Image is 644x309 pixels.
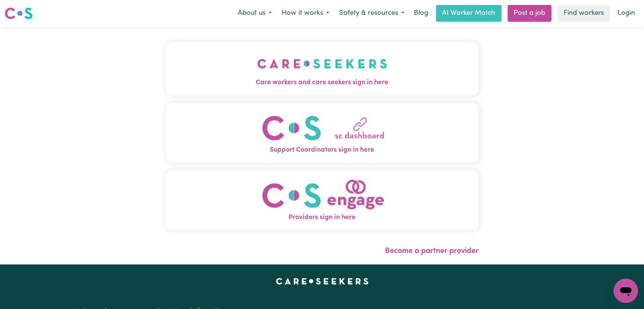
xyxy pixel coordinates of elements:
[614,279,638,303] iframe: Button to launch messaging window
[276,278,368,284] a: Careseekers home page
[334,5,409,21] button: Safety & resources
[166,170,479,230] button: Providers sign in here
[166,213,479,223] span: Providers sign in here
[436,5,501,22] a: AI Worker Match
[5,6,33,20] img: Careseekers logo
[166,103,479,163] button: Support Coordinators sign in here
[385,247,479,255] a: Become a partner provider
[508,5,551,22] a: Post a job
[166,145,479,155] span: Support Coordinators sign in here
[409,5,433,22] a: Blog
[166,42,479,95] button: Care workers and care seekers sign in here
[277,5,334,21] button: How it works
[557,5,610,22] a: Find workers
[5,5,33,22] a: Careseekers logo
[613,5,639,22] a: Login
[233,5,277,21] button: About us
[166,78,479,88] span: Care workers and care seekers sign in here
